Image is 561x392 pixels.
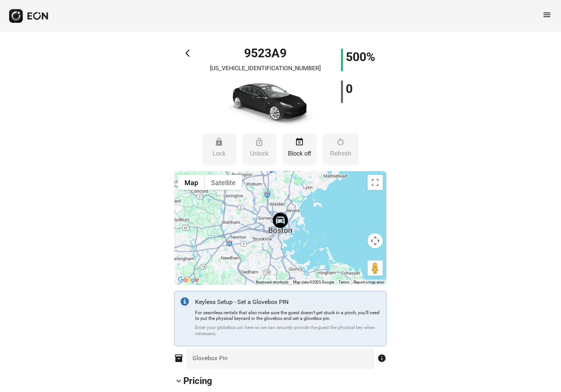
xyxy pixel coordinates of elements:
p: Block off [287,149,313,158]
a: Report a map error [354,280,385,284]
button: Show street map [178,175,205,190]
button: Show satellite imagery [205,175,242,190]
img: car [213,76,319,129]
img: info [181,298,189,306]
h1: 0 [346,84,353,93]
img: Google [176,275,201,285]
h1: 500% [346,52,376,61]
span: inventory_2 [174,354,183,363]
p: Enter your globebox pin here so we can securely provide the guest the physical key when necessary. [195,325,380,337]
a: Open this area in Google Maps (opens a new window) [176,275,201,285]
button: Map camera controls [368,233,383,249]
span: keyboard_arrow_down [174,377,183,386]
span: menu [543,10,552,19]
button: Toggle fullscreen view [368,175,383,190]
button: Drag Pegman onto the map to open Street View [368,261,383,276]
p: For seamless rentals that also make sure the guest doesn’t get stuck in a pinch, you’ll need to p... [195,310,380,322]
button: Block off [283,134,317,165]
span: Map data ©2025 Google [293,280,334,284]
a: Terms (opens in new tab) [339,280,350,284]
p: Keyless Setup - Set a Glovebox PIN [195,298,380,307]
h1: 9523A9 [244,49,287,58]
span: event_busy [295,137,304,146]
h2: Pricing [183,375,212,387]
button: Keyboard shortcuts [256,280,288,285]
span: info [378,354,387,363]
span: arrow_back_ios [186,49,195,58]
label: Glovebox Pin [192,354,228,363]
p: [US_VEHICLE_IDENTIFICATION_NUMBER] [210,64,321,73]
